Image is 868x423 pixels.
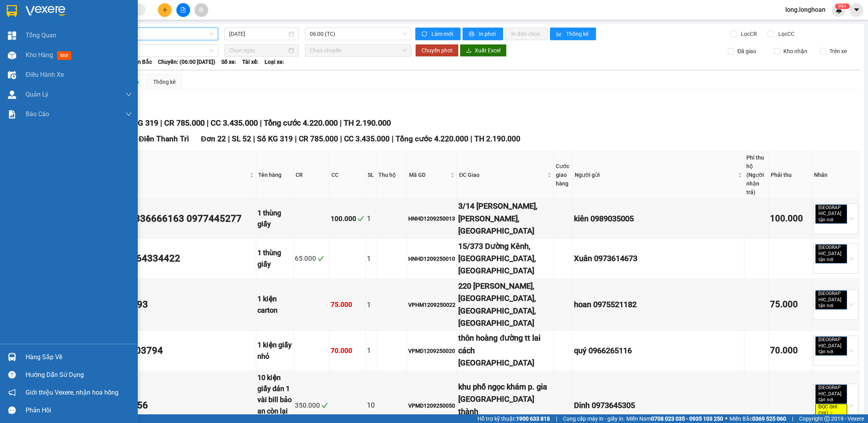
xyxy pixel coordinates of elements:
[566,30,590,38] span: Thống kê
[815,244,847,263] span: [GEOGRAPHIC_DATA] tận nơi
[76,343,255,358] div: a mười 0962603794
[260,118,262,128] span: |
[367,299,375,310] div: 1
[299,134,338,143] span: CR 785.000
[408,347,455,355] div: VPMD1209250020
[264,118,338,128] span: Tổng cước 4.220.000
[242,58,259,66] span: Tài xế:
[257,134,293,143] span: Số KG 319
[126,111,132,117] span: down
[463,28,503,40] button: printerIn phơi
[198,7,204,13] span: aim
[228,134,230,143] span: |
[849,3,863,17] button: caret-down
[26,89,48,99] span: Quản Lý
[505,28,548,40] button: In đơn chọn
[367,400,375,411] div: 10
[826,47,850,56] span: Trên xe
[408,301,455,309] div: VPHM1209250022
[294,151,329,199] th: CR
[815,384,847,404] span: [GEOGRAPHIC_DATA] tận nơi
[201,134,226,143] span: Đơn 22
[479,30,497,38] span: In phơi
[815,290,847,310] span: [GEOGRAPHIC_DATA] tận nơi
[26,351,132,363] div: Hàng sắp về
[344,134,390,143] span: CC 3.435.000
[180,7,186,13] span: file-add
[574,299,743,311] div: hoan 0975521182
[770,344,811,358] div: 70.000
[415,28,461,40] button: syncLàm mới
[57,51,71,60] span: mới
[26,109,49,119] span: Báo cáo
[556,31,563,37] span: bar-chart
[331,299,364,310] div: 75.000
[26,404,132,416] div: Phản hồi
[415,44,459,57] button: Chuyển phơi
[26,70,64,80] span: Điều hành xe
[744,151,769,199] th: Phí thu hộ (Người nhận trả)
[769,151,812,199] th: Phải thu
[458,280,552,330] div: 220 [PERSON_NAME],[GEOGRAPHIC_DATA],[GEOGRAPHIC_DATA],[GEOGRAPHIC_DATA]
[408,254,455,263] div: HNHD1209250010
[835,6,842,13] img: icon-new-feature
[554,151,573,199] th: Cước giao hàng
[835,218,838,222] span: close
[575,171,736,179] span: Người gửi
[431,30,454,38] span: Làm mới
[253,134,255,143] span: |
[475,46,500,55] span: Xuất Excel
[835,4,849,9] sup: 415
[76,211,255,226] div: Cty Hải Tâm 0336666163 0977445277
[8,406,16,414] span: message
[814,171,857,179] div: Nhãn
[853,6,860,13] span: caret-down
[563,414,624,423] span: Cung cấp máy in - giấy in:
[26,30,56,40] span: Tổng Quan
[76,171,248,179] span: Người nhận
[295,400,328,411] div: 350.000
[257,340,292,362] div: 1 kiện giấy nhỏ
[824,416,830,421] span: copyright
[329,151,366,199] th: CC
[340,134,342,143] span: |
[775,30,796,38] span: Lọc CC
[310,28,407,40] span: 06:00 (TC)
[516,416,550,422] strong: 1900 633 818
[466,48,472,54] span: download
[76,251,255,266] div: Duy Cường 0964334422
[8,51,16,59] img: warehouse-icon
[221,58,236,66] span: Số xe:
[76,297,255,312] div: vân 0976533393
[122,118,158,128] span: Số KG 319
[574,252,743,265] div: Xuân 0973614673
[310,45,407,56] span: Chọn chuyến
[7,5,17,17] img: logo-vxr
[459,171,546,179] span: ĐC Giao
[8,110,16,119] img: solution-icon
[729,414,786,423] span: Miền Bắc
[477,414,550,423] span: Hỗ trợ kỹ thuật:
[556,414,557,423] span: |
[474,134,520,143] span: TH 2.190.000
[574,399,743,412] div: Dinh 0973645305
[257,247,292,270] div: 1 thùng giấy
[376,151,407,199] th: Thu hộ
[408,214,455,223] div: HNHD1209250013
[770,212,811,226] div: 100.000
[321,402,328,409] span: check
[407,239,457,279] td: HNHD1209250010
[160,118,162,128] span: |
[211,118,258,128] span: CC 3.435.000
[8,71,16,79] img: warehouse-icon
[8,32,16,40] img: dashboard-icon
[407,331,457,371] td: VPMD1209250020
[8,389,16,396] span: notification
[295,134,297,143] span: |
[295,253,328,264] div: 65.000
[340,118,342,128] span: |
[408,401,455,410] div: VPMD1209250050
[344,118,391,128] span: TH 2.190.000
[257,208,292,230] div: 1 thùng giấy
[770,298,811,312] div: 75.000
